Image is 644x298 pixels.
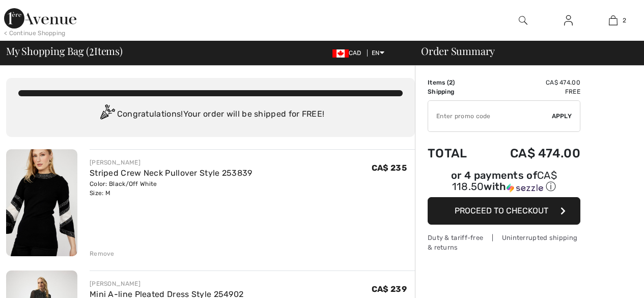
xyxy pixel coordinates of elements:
[4,29,66,38] div: < Continue Shopping
[332,49,349,58] img: Canadian Dollar
[90,279,243,288] div: [PERSON_NAME]
[483,78,580,87] td: CA$ 474.00
[452,169,557,193] span: CA$ 118.50
[623,16,626,25] span: 2
[428,233,580,252] div: Duty & tariff-free | Uninterrupted shipping & returns
[332,49,366,57] span: CAD
[449,79,453,86] span: 2
[428,171,580,194] div: or 4 payments of with
[372,49,384,57] span: EN
[409,46,638,56] div: Order Summary
[564,14,573,26] img: My Info
[90,168,253,178] a: Striped Crew Neck Pullover Style 253839
[428,87,483,96] td: Shipping
[90,158,253,167] div: [PERSON_NAME]
[483,87,580,96] td: Free
[18,104,403,125] div: Congratulations! Your order will be shipped for FREE!
[507,183,543,193] img: Sezzle
[552,112,572,121] span: Apply
[455,206,548,215] span: Proceed to Checkout
[6,46,123,56] span: My Shopping Bag ( Items)
[483,136,580,171] td: CA$ 474.00
[4,8,76,29] img: 1ère Avenue
[609,14,618,26] img: My Bag
[90,249,115,258] div: Remove
[372,284,407,294] span: CA$ 239
[556,14,581,27] a: Sign In
[90,179,253,198] div: Color: Black/Off White Size: M
[428,171,580,197] div: or 4 payments ofCA$ 118.50withSezzle Click to learn more about Sezzle
[372,163,407,173] span: CA$ 235
[591,14,635,26] a: 2
[428,136,483,171] td: Total
[428,197,580,225] button: Proceed to Checkout
[97,104,117,125] img: Congratulation2.svg
[428,78,483,87] td: Items ( )
[519,14,527,26] img: search the website
[6,149,77,256] img: Striped Crew Neck Pullover Style 253839
[89,43,94,57] span: 2
[428,101,552,131] input: Promo code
